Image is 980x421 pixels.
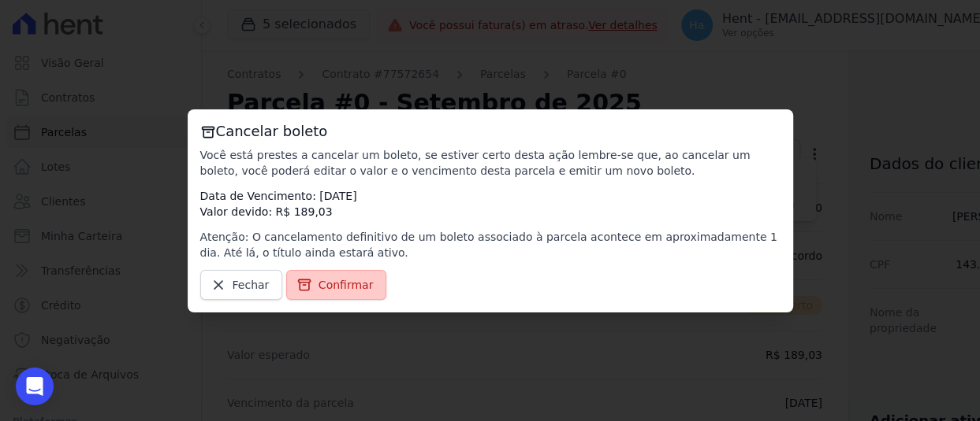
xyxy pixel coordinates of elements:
[319,277,374,293] span: Confirmar
[200,188,781,220] p: Data de Vencimento: [DATE] Valor devido: R$ 189,03
[16,367,54,405] div: Open Intercom Messenger
[200,270,283,300] a: Fechar
[233,277,270,293] span: Fechar
[286,270,387,300] a: Confirmar
[200,147,781,179] p: Você está prestes a cancelar um boleto, se estiver certo desta ação lembre-se que, ao cancelar um...
[200,229,781,260] p: Atenção: O cancelamento definitivo de um boleto associado à parcela acontece em aproximadamente 1...
[200,122,781,141] h3: Cancelar boleto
